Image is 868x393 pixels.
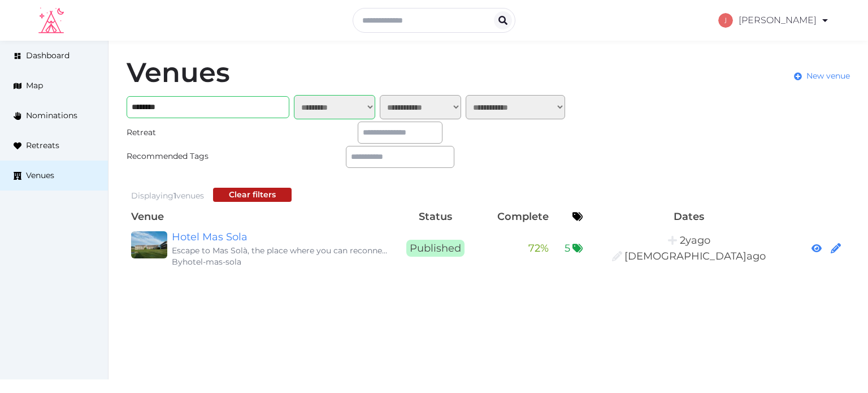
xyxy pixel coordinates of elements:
span: Retreats [26,140,59,152]
span: Published [406,240,465,257]
span: New venue [806,70,850,82]
span: Dashboard [26,50,70,62]
th: Venue [127,206,393,227]
span: 5 [565,240,570,256]
th: Status [393,206,478,227]
th: Dates [587,206,791,227]
div: Retreat [127,127,235,139]
span: Map [26,80,43,92]
button: Clear filters [213,188,292,202]
a: New venue [794,70,850,82]
div: Escape to Mas Solà, the place where you can reconnect with nature and recharge your energy. We co... [172,245,389,256]
div: By hotel-mas-sola [172,256,389,267]
img: Hotel Mas Sola [131,231,167,258]
div: Displaying venues [131,190,204,202]
div: Recommended Tags [127,150,235,162]
span: 2:09PM, October 6th, 2023 [680,234,710,247]
a: [PERSON_NAME] [718,5,830,36]
span: 9:14PM, November 7th, 2024 [624,250,766,262]
h1: Venues [127,59,230,86]
a: Hotel Mas Sola [172,229,389,245]
div: Clear filters [229,189,276,201]
span: Nominations [26,110,77,122]
span: Venues [26,170,54,182]
span: 72 % [528,242,549,254]
span: 1 [173,191,176,201]
th: Complete [478,206,553,227]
